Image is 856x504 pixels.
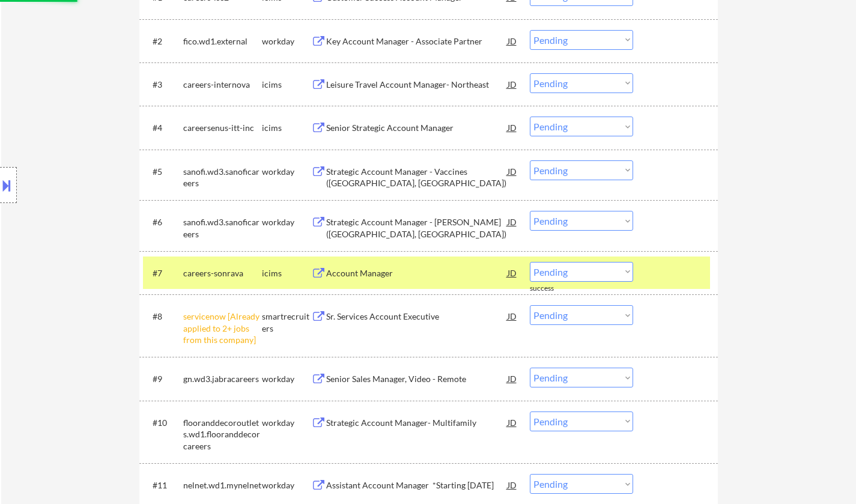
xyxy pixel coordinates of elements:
[506,305,518,327] div: JD
[262,166,311,178] div: workday
[506,262,518,284] div: JD
[326,122,508,134] div: Senior Strategic Account Manager
[326,417,508,429] div: Strategic Account Manager- Multifamily
[183,417,262,452] div: flooranddecoroutlets.wd1.flooranddecorcareers
[326,479,508,491] div: Assistant Account Manager *Starting [DATE]
[153,311,174,323] div: #8
[506,117,518,138] div: JD
[326,166,508,189] div: Strategic Account Manager - Vaccines ([GEOGRAPHIC_DATA], [GEOGRAPHIC_DATA])
[153,417,174,429] div: #10
[326,79,508,91] div: Leisure Travel Account Manager- Northeast
[530,284,578,294] div: success
[262,35,311,47] div: workday
[326,267,508,279] div: Account Manager
[183,122,262,134] div: careersenus-itt-inc
[326,216,508,240] div: Strategic Account Manager - [PERSON_NAME] ([GEOGRAPHIC_DATA], [GEOGRAPHIC_DATA])
[326,311,508,323] div: Sr. Services Account Executive
[262,417,311,429] div: workday
[506,474,518,496] div: JD
[262,122,311,134] div: icims
[183,479,262,491] div: nelnet.wd1.mynelnet
[506,30,518,52] div: JD
[183,35,262,47] div: fico.wd1.external
[506,411,518,433] div: JD
[153,479,174,491] div: #11
[262,373,311,385] div: workday
[153,373,174,385] div: #9
[183,311,262,346] div: servicenow [Already applied to 2+ jobs from this company]
[262,311,311,334] div: smartrecruiters
[183,373,262,385] div: gn.wd3.jabracareers
[326,373,508,385] div: Senior Sales Manager, Video - Remote
[183,267,262,279] div: careers-sonrava
[183,166,262,189] div: sanofi.wd3.sanoficareers
[183,216,262,240] div: sanofi.wd3.sanoficareers
[262,267,311,279] div: icims
[262,479,311,491] div: workday
[262,216,311,228] div: workday
[153,35,174,47] div: #2
[506,368,518,389] div: JD
[506,73,518,95] div: JD
[326,35,508,47] div: Key Account Manager - Associate Partner
[183,79,262,91] div: careers-internova
[262,79,311,91] div: icims
[506,160,518,182] div: JD
[506,211,518,232] div: JD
